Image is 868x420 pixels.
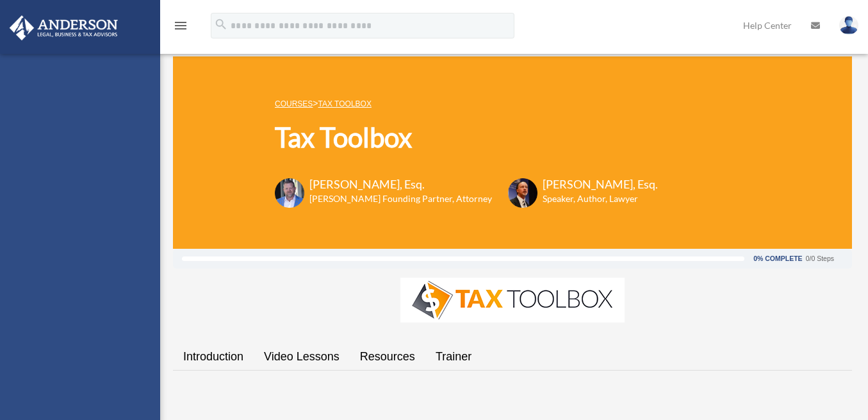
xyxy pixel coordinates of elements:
h6: [PERSON_NAME] Founding Partner, Attorney [309,192,492,205]
a: COURSES [275,99,313,108]
img: Scott-Estill-Headshot.png [508,178,537,208]
h3: [PERSON_NAME], Esq. [543,176,658,192]
p: > [275,96,658,112]
div: 0/0 Steps [806,255,834,262]
img: User Pic [839,16,858,35]
a: Trainer [425,339,482,375]
div: 0% Complete [753,255,802,262]
h3: [PERSON_NAME], Esq. [309,176,492,192]
a: Video Lessons [254,339,350,375]
i: search [214,17,228,31]
img: Anderson Advisors Platinum Portal [6,15,122,40]
a: Resources [350,339,425,375]
h6: Speaker, Author, Lawyer [543,192,642,205]
a: Introduction [173,339,254,375]
a: menu [173,22,188,33]
a: Tax Toolbox [318,99,372,108]
img: Toby-circle-head.png [275,178,304,208]
i: menu [173,18,188,33]
h1: Tax Toolbox [275,119,658,156]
